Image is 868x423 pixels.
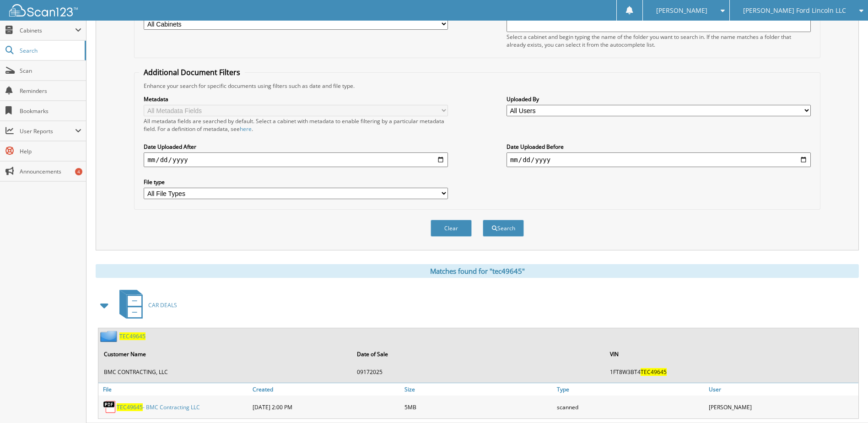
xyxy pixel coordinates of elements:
span: User Reports [20,127,75,135]
a: Created [250,383,402,396]
label: Uploaded By [507,95,811,103]
span: Reminders [20,87,81,95]
a: Type [555,383,706,396]
div: scanned [555,398,706,416]
th: VIN [605,345,857,363]
button: Clear [431,220,472,237]
iframe: Chat Widget [822,379,868,423]
div: 4 [75,168,82,175]
input: start [144,152,448,167]
div: 5MB [402,398,554,416]
td: 1FT8W3BT4 [605,364,857,380]
span: Cabinets [20,27,75,34]
label: Date Uploaded After [144,143,448,151]
span: [PERSON_NAME] Ford Lincoln LLC [743,8,846,13]
a: TEC49645- BMC Contracting LLC [117,403,200,411]
div: Enhance your search for specific documents using filters such as date and file type. [139,82,815,90]
span: [PERSON_NAME] [656,8,707,13]
div: All metadata fields are searched by default. Select a cabinet with metadata to enable filtering b... [144,117,448,133]
div: Matches found for "tec49645" [96,264,859,278]
img: folder2.png [100,331,119,342]
label: Date Uploaded Before [507,143,811,151]
a: File [98,383,250,396]
span: TEC49645 [641,368,667,376]
span: Bookmarks [20,107,81,115]
td: BMC CONTRACTING, LLC [99,364,351,380]
a: User [706,383,858,396]
div: Select a cabinet and begin typing the name of the folder you want to search in. If the name match... [507,33,811,49]
td: 09172025 [352,364,604,380]
div: [DATE] 2:00 PM [250,398,402,416]
button: Search [483,220,524,237]
label: Metadata [144,95,448,103]
a: here [240,125,252,133]
span: Scan [20,67,81,75]
span: CAR DEALS [148,301,177,309]
span: Search [20,47,80,54]
div: [PERSON_NAME] [706,398,858,416]
label: File type [144,178,448,186]
input: end [507,152,811,167]
legend: Additional Document Filters [139,67,245,77]
img: PDF.png [103,400,117,414]
th: Customer Name [99,345,351,363]
a: CAR DEALS [114,287,177,323]
span: Help [20,147,81,155]
th: Date of Sale [352,345,604,363]
span: Announcements [20,168,81,175]
span: TEC49645 [117,403,143,411]
img: scan123-logo-white.svg [9,4,78,16]
a: Size [402,383,554,396]
a: TEC49645 [119,332,146,340]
